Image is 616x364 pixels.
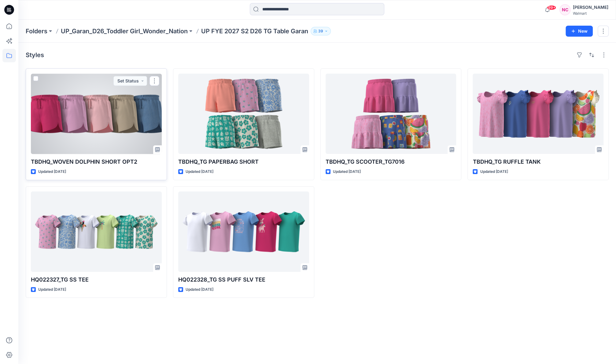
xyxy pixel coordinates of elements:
p: Updated [DATE] [333,169,361,175]
h4: Styles [26,51,44,59]
p: Updated [DATE] [480,169,508,175]
p: Updated [DATE] [38,286,66,293]
a: TBDHQ_TG PAPERBAG SHORT [178,74,309,154]
a: HQ022327_TG SS TEE [31,191,162,272]
p: UP FYE 2027 S2 D26 TG Table Garan [201,27,308,35]
a: TBDHQ_TG SCOOTER_TG7016 [326,74,456,154]
p: TBDHQ_TG PAPERBAG SHORT [178,158,309,166]
p: Updated [DATE] [186,286,213,293]
button: 39 [311,27,331,35]
a: TBDHQ_WOVEN DOLPHIN SHORT OPT2 [31,74,162,154]
button: New [566,26,593,37]
div: NC [559,4,570,15]
p: HQ022328_TG SS PUFF SLV TEE [178,275,309,284]
p: TBDHQ_TG SCOOTER_TG7016 [326,158,456,166]
p: Updated [DATE] [38,169,66,175]
a: UP_Garan_D26_Toddler Girl_Wonder_Nation [61,27,188,35]
div: Walmart [573,11,608,16]
p: 39 [318,28,323,35]
p: HQ022327_TG SS TEE [31,275,162,284]
p: Updated [DATE] [186,169,213,175]
a: Folders [26,27,47,35]
div: [PERSON_NAME] [573,4,608,11]
a: HQ022328_TG SS PUFF SLV TEE [178,191,309,272]
p: TBDHQ_TG RUFFLE TANK [473,158,603,166]
a: TBDHQ_TG RUFFLE TANK [473,74,603,154]
span: 99+ [547,5,556,10]
p: TBDHQ_WOVEN DOLPHIN SHORT OPT2 [31,158,162,166]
